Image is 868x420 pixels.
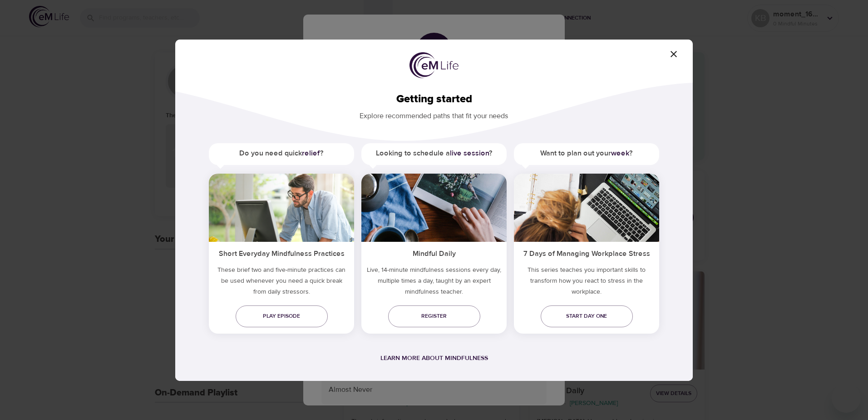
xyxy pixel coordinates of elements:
p: This series teaches you important skills to transform how you react to stress in the workplace. [514,265,659,301]
h5: Short Everyday Mindfulness Practices [209,242,354,264]
h5: Mindful Daily [361,242,507,264]
img: logo [409,52,459,79]
a: Play episode [236,305,328,327]
img: ims [361,174,507,242]
h2: Getting started [190,93,678,106]
a: week [611,149,629,158]
p: Live, 14-minute mindfulness sessions every day, multiple times a day, taught by an expert mindful... [361,265,507,301]
a: Start day one [541,305,633,327]
span: Start day one [548,311,626,321]
span: Play episode [243,311,321,321]
a: Learn more about mindfulness [380,354,488,362]
a: Register [388,305,480,327]
h5: These brief two and five-minute practices can be used whenever you need a quick break from daily ... [209,265,354,301]
img: ims [209,174,354,242]
img: ims [514,174,659,242]
a: live session [450,149,489,158]
h5: 7 Days of Managing Workplace Stress [514,242,659,264]
p: Explore recommended paths that fit your needs [190,105,678,121]
h5: Do you need quick ? [209,143,354,164]
h5: Want to plan out your ? [514,143,659,164]
span: Register [395,311,473,321]
a: relief [302,149,320,158]
h5: Looking to schedule a ? [361,143,507,164]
